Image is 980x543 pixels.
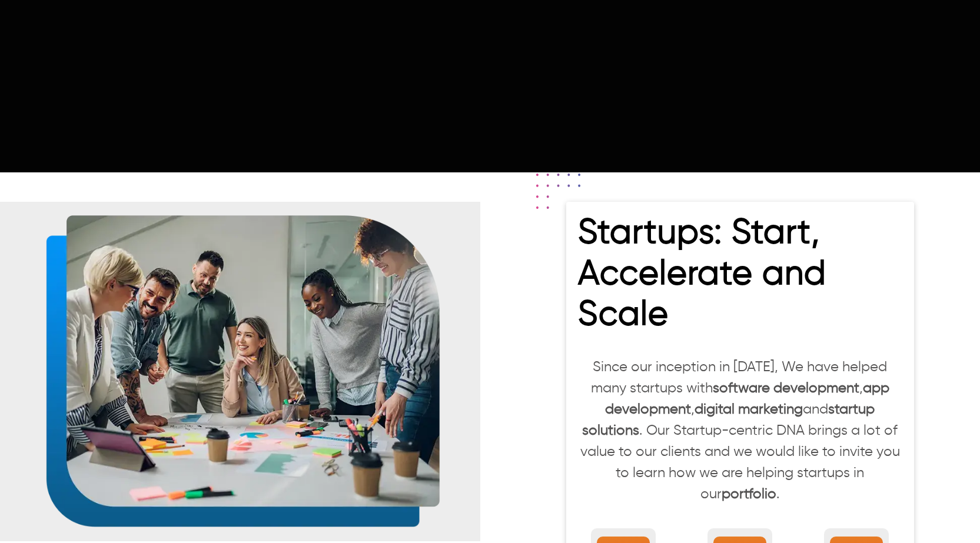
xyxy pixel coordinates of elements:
p: Since our inception in [DATE], We have helped many startups with , , and . Our Startup-centric DN... [578,357,902,505]
a: startup solutions [582,402,875,438]
a: portfolio [722,487,776,501]
a: software development [713,381,859,395]
a: digital marketing [695,402,803,417]
h2: Startups: Start, Accelerate and Scale [578,214,902,342]
a: app development [605,381,889,417]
